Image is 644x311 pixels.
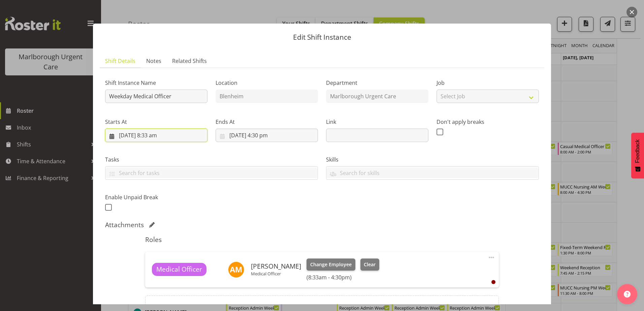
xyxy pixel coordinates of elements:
[364,261,376,268] span: Clear
[228,262,244,278] img: alexandra-madigan11823.jpg
[635,139,641,163] span: Feedback
[105,57,135,65] span: Shift Details
[326,155,539,164] label: Skills
[216,129,318,142] input: Click to select...
[437,118,539,126] label: Don't apply breaks
[105,168,318,178] input: Search for tasks
[251,271,301,276] p: Medical Officer
[156,265,202,274] span: Medical Officer
[326,79,428,87] label: Department
[437,79,539,87] label: Job
[326,118,428,126] label: Link
[307,258,355,271] button: Change Employee
[360,258,380,271] button: Clear
[631,133,644,178] button: Feedback - Show survey
[105,155,318,164] label: Tasks
[216,118,318,126] label: Ends At
[145,236,498,244] h5: Roles
[105,79,207,87] label: Shift Instance Name
[105,90,207,103] input: Shift Instance Name
[100,34,544,41] p: Edit Shift Instance
[216,79,318,87] label: Location
[105,129,207,142] input: Click to select...
[105,193,207,201] label: Enable Unpaid Break
[310,261,352,268] span: Change Employee
[172,57,207,65] span: Related Shifts
[105,221,144,229] h5: Attachments
[146,57,161,65] span: Notes
[251,263,301,270] h6: [PERSON_NAME]
[307,274,379,281] h6: (8:33am - 4:30pm)
[624,291,631,298] img: help-xxl-2.png
[105,118,207,126] label: Starts At
[326,168,539,178] input: Search for skills
[491,280,495,284] div: User is clocked out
